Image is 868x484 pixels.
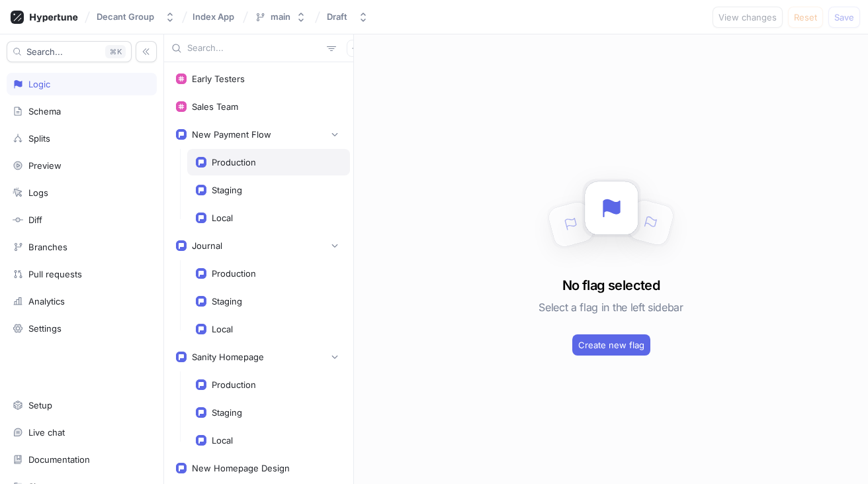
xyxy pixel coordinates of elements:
div: Local [212,324,233,334]
button: Save [828,7,860,28]
div: Sales Team [192,101,238,112]
button: Create new flag [572,334,650,356]
span: View changes [718,13,777,21]
button: Search...K [7,41,132,62]
div: New Homepage Design [192,463,290,473]
h5: Select a flag in the left sidebar [539,295,683,319]
div: Pull requests [28,269,82,279]
div: Decant Group [97,11,154,23]
div: Splits [28,133,50,144]
div: K [105,45,126,58]
div: Settings [28,323,62,334]
button: View changes [713,7,783,28]
div: Sanity Homepage [192,352,264,362]
div: Live chat [28,427,65,438]
div: Production [212,268,256,279]
input: Search... [187,42,322,55]
span: Reset [794,13,817,21]
div: Logs [28,187,48,198]
h3: No flag selected [562,275,660,295]
div: Schema [28,106,61,117]
div: Staging [212,185,242,195]
div: Staging [212,407,242,418]
div: Preview [28,160,62,171]
div: Documentation [28,454,90,465]
div: Draft [327,11,347,23]
div: Local [212,213,233,223]
span: Search... [26,48,63,56]
div: Production [212,379,256,390]
div: Branches [28,242,67,252]
a: Documentation [7,448,157,471]
button: Draft [322,6,374,28]
span: Create new flag [578,341,644,349]
div: Logic [28,79,50,89]
div: Analytics [28,296,65,307]
div: Early Testers [192,73,245,84]
div: Setup [28,400,52,411]
span: Index App [193,12,234,21]
span: Save [834,13,854,21]
button: main [249,6,312,28]
div: New Payment Flow [192,129,271,140]
button: Reset [788,7,823,28]
div: main [271,11,290,23]
div: Production [212,157,256,168]
div: Journal [192,240,222,251]
div: Diff [28,215,42,225]
div: Staging [212,296,242,307]
button: Decant Group [91,6,181,28]
div: Local [212,435,233,446]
